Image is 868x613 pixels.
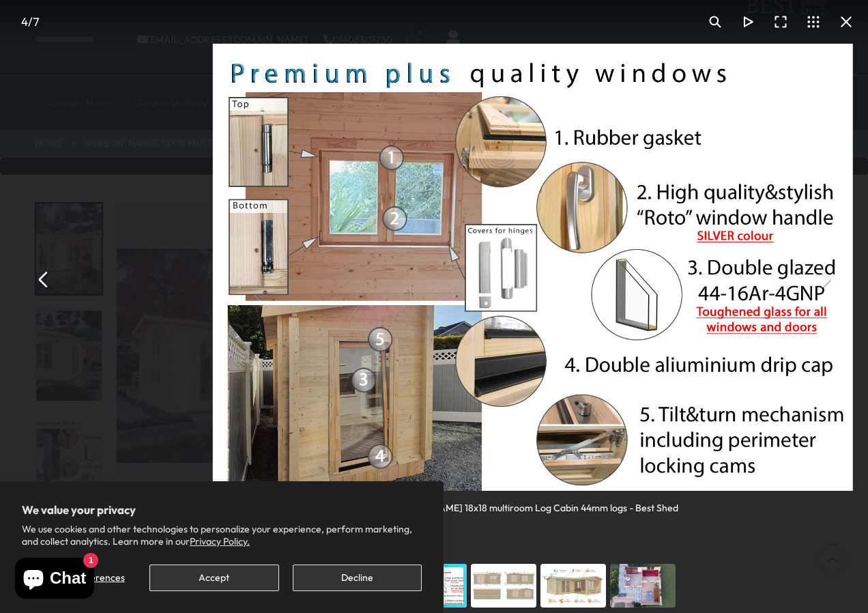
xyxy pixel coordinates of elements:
button: Decline [293,565,422,591]
div: / [5,5,55,38]
button: Accept [149,565,278,591]
a: Privacy Policy. [190,535,250,547]
button: Next [808,263,841,296]
p: We use cookies and other technologies to personalize your experience, perform marketing, and coll... [22,523,422,547]
button: Toggle thumbnails [797,5,830,38]
div: [PERSON_NAME] 18x18 multiroom Log Cabin 44mm logs - Best Shed [387,491,678,515]
span: 4 [21,14,28,29]
inbox-online-store-chat: Shopify online store chat [11,558,98,602]
button: Toggle zoom level [699,5,732,38]
button: Previous [27,263,60,296]
button: Close [830,5,863,38]
h2: We value your privacy [22,503,422,517]
span: 7 [33,14,40,29]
